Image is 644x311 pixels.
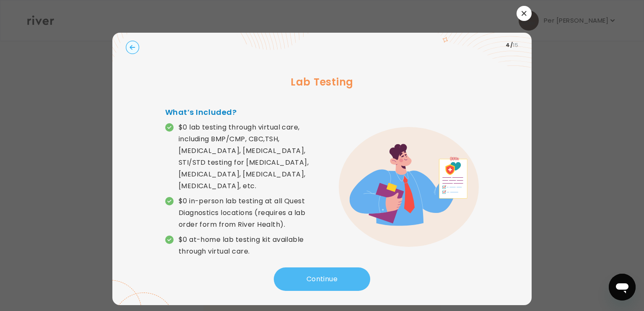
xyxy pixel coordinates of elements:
[339,127,479,247] img: error graphic
[126,75,518,90] h3: Lab Testing
[274,267,370,291] button: Continue
[179,195,322,231] p: $0 in-person lab testing at all Quest Diagnostics locations (requires a lab order form from River...
[609,274,636,301] iframe: Button to launch messaging window
[165,106,322,118] h4: What’s Included?
[179,122,322,192] p: $0 lab testing through virtual care, including BMP/CMP, CBC,TSH, [MEDICAL_DATA], [MEDICAL_DATA], ...
[179,234,322,257] p: $0 at-home lab testing kit available through virtual care.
